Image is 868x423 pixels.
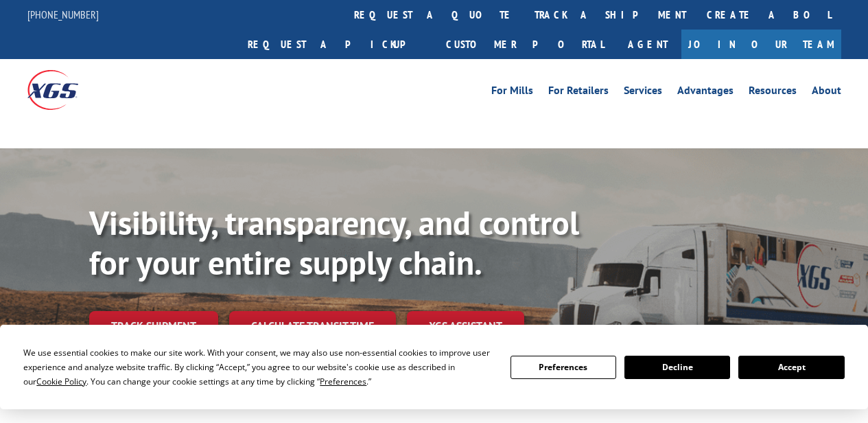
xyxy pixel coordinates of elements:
span: Preferences [320,376,366,387]
a: Calculate transit time [229,311,396,341]
a: Customer Portal [436,30,614,59]
a: Join Our Team [681,30,841,59]
a: Advantages [677,85,734,100]
button: Decline [624,356,730,379]
a: Services [624,85,662,100]
b: Visibility, transparency, and control for your entire supply chain. [89,201,579,284]
button: Preferences [511,356,616,379]
a: For Retailers [548,85,609,100]
a: Request a pickup [237,30,436,59]
div: We use essential cookies to make our site work. With your consent, we may also use non-essential ... [23,345,493,389]
a: Track shipment [89,311,218,340]
button: Accept [738,356,844,379]
a: XGS ASSISTANT [407,311,524,341]
a: [PHONE_NUMBER] [27,8,99,21]
span: Cookie Policy [36,376,86,387]
a: Agent [614,30,681,59]
a: For Mills [491,85,533,100]
a: About [812,85,841,100]
a: Resources [749,85,797,100]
